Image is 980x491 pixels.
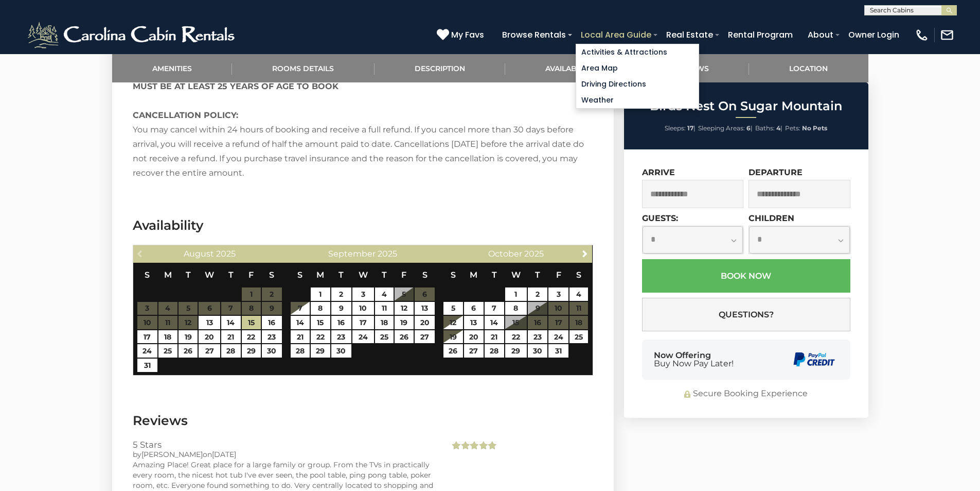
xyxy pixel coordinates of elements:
[687,124,693,132] strong: 17
[133,412,593,430] h3: Reviews
[375,287,394,301] a: 4
[331,316,351,329] a: 16
[576,60,699,76] a: Area Map
[576,76,699,92] a: Driving Directions
[654,351,734,368] div: Now Offering
[437,28,487,42] a: My Favs
[359,270,368,280] span: Wednesday
[137,344,157,358] a: 24
[242,330,261,344] a: 22
[186,270,191,280] span: Tuesday
[112,54,233,82] a: Amenities
[535,270,540,280] span: Thursday
[785,124,800,132] span: Pets:
[443,316,462,329] a: 12
[578,247,591,260] a: Next
[221,344,240,358] a: 28
[464,330,484,344] a: 20
[415,316,435,329] a: 20
[199,316,220,329] a: 13
[352,287,374,301] a: 3
[485,316,504,329] a: 14
[375,54,506,82] a: Description
[470,270,477,280] span: Monday
[749,213,794,223] label: Children
[485,330,504,344] a: 21
[443,344,462,358] a: 26
[375,302,394,315] a: 11
[221,316,240,329] a: 14
[216,249,236,259] span: 2025
[698,124,745,132] span: Sleeping Areas:
[232,54,375,82] a: Rooms Details
[382,270,387,280] span: Thursday
[505,302,527,315] a: 8
[749,54,868,82] a: Location
[528,287,548,301] a: 2
[492,270,497,280] span: Tuesday
[802,124,827,132] strong: No Pets
[548,330,568,344] a: 24
[269,270,274,280] span: Saturday
[291,316,310,329] a: 14
[145,270,150,280] span: Sunday
[242,316,261,329] a: 15
[137,359,157,372] a: 31
[331,330,351,344] a: 23
[415,302,435,315] a: 13
[505,344,527,358] a: 29
[242,344,261,358] a: 29
[311,302,330,315] a: 8
[291,302,310,315] a: 7
[311,344,330,358] a: 29
[212,450,236,459] span: [DATE]
[505,330,527,344] a: 22
[133,216,593,234] h3: Availability
[556,270,561,280] span: Friday
[395,302,414,315] a: 12
[548,344,568,358] a: 31
[488,249,522,259] span: October
[451,270,456,280] span: Sunday
[569,330,588,344] a: 25
[915,28,929,42] img: phone-regular-white.png
[331,302,351,315] a: 9
[485,344,504,358] a: 28
[352,316,374,329] a: 17
[133,449,435,460] div: by on
[576,270,581,280] span: Saturday
[205,270,214,280] span: Wednesday
[248,270,254,280] span: Friday
[642,259,850,293] button: Book Now
[843,26,904,44] a: Owner Login
[184,249,214,259] span: August
[642,298,850,331] button: Questions?
[723,26,798,44] a: Rental Program
[141,450,203,459] span: [PERSON_NAME]
[524,249,544,259] span: 2025
[262,316,282,329] a: 16
[581,249,589,258] span: Next
[528,330,548,344] a: 23
[464,344,484,358] a: 27
[548,287,568,301] a: 3
[375,316,394,329] a: 18
[661,26,718,44] a: Real Estate
[749,167,803,177] label: Departure
[576,44,699,60] a: Activities & Attractions
[642,167,675,177] label: Arrive
[755,124,775,132] span: Baths:
[179,344,198,358] a: 26
[158,344,177,358] a: 25
[776,124,780,132] strong: 4
[755,122,782,135] li: |
[665,122,696,135] li: |
[576,26,656,44] a: Local Area Guide
[262,344,282,358] a: 30
[803,26,839,44] a: About
[311,316,330,329] a: 15
[642,388,850,400] div: Secure Booking Experience
[352,330,374,344] a: 24
[331,344,351,358] a: 30
[164,270,172,280] span: Monday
